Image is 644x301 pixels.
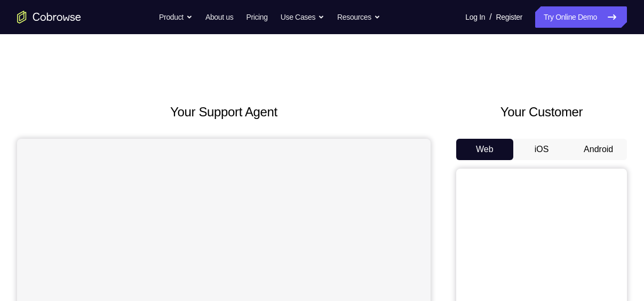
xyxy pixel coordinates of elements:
a: Go to the home page [17,11,81,23]
button: Resources [337,6,380,28]
button: Web [456,139,513,160]
button: Product [159,6,193,28]
h2: Your Customer [456,102,627,122]
h2: Your Support Agent [17,102,431,122]
button: Use Cases [281,6,324,28]
span: / [489,11,491,23]
a: Try Online Demo [535,6,627,28]
button: iOS [513,139,570,160]
button: Android [570,139,627,160]
a: Register [496,6,522,28]
a: About us [205,6,233,28]
a: Log In [465,6,485,28]
a: Pricing [246,6,267,28]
